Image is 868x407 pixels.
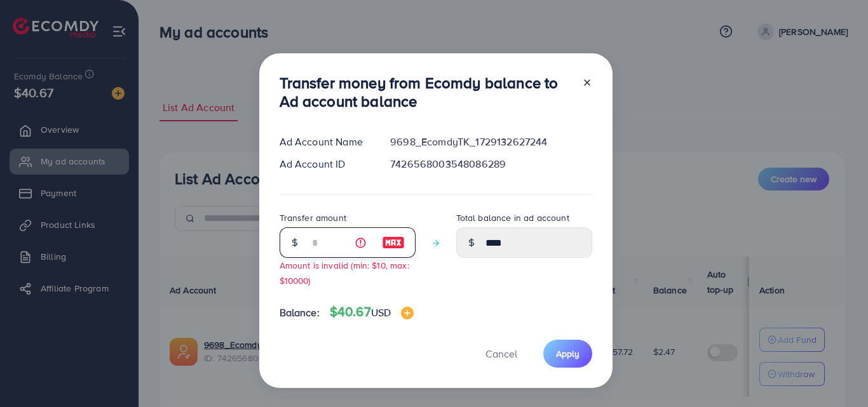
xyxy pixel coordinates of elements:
[371,305,391,319] span: USD
[380,135,602,149] div: 9698_EcomdyTK_1729132627244
[280,259,409,286] small: Amount is invalid (min: $10, max: $10000)
[280,211,346,224] label: Transfer amount
[456,211,569,224] label: Total balance in ad account
[380,157,602,171] div: 7426568003548086289
[814,350,858,397] iframe: Chat
[269,157,381,171] div: Ad Account ID
[330,304,414,320] h4: $40.67
[543,340,592,367] button: Apply
[401,307,414,319] img: image
[280,74,572,110] h3: Transfer money from Ecomdy balance to Ad account balance
[470,340,533,367] button: Cancel
[556,347,580,360] span: Apply
[269,135,381,149] div: Ad Account Name
[280,305,320,320] span: Balance:
[382,235,405,250] img: image
[485,347,517,361] span: Cancel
